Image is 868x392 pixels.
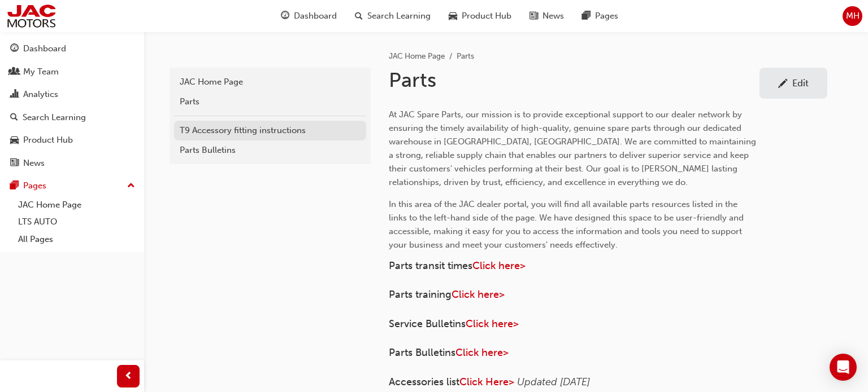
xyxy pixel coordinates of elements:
[449,9,457,23] span: car-icon
[10,44,19,54] span: guage-icon
[389,259,472,272] span: Parts transit times
[174,140,366,160] a: Parts Bulletins
[520,5,573,28] a: news-iconNews
[272,5,346,28] a: guage-iconDashboard
[452,288,505,301] a: Click here>
[462,10,511,23] span: Product Hub
[389,376,459,388] span: Accessories list
[459,376,514,388] a: Click Here>
[14,196,140,214] a: JAC Home Page
[180,95,361,108] div: Parts
[389,51,445,61] a: JAC Home Page
[355,9,363,23] span: search-icon
[180,144,361,157] div: Parts Bulletins
[389,199,746,250] span: In this area of the JAC dealer portal, you will find all available parts resources listed in the ...
[389,68,759,93] h1: Parts
[846,10,860,23] span: MH
[6,3,57,29] img: jac-portal
[5,175,140,196] button: Pages
[389,288,452,301] span: Parts training
[124,369,133,384] span: prev-icon
[466,318,519,330] a: Click here>
[10,90,19,100] span: chart-icon
[5,130,140,151] a: Product Hub
[14,213,140,231] a: LTS AUTO
[127,179,135,193] span: up-icon
[573,5,627,28] a: pages-iconPages
[23,179,46,192] div: Pages
[5,38,140,59] a: Dashboard
[389,346,455,359] span: Parts Bulletins
[582,9,591,23] span: pages-icon
[389,109,758,187] span: At JAC Spare Parts, our mission is to provide exceptional support to our dealer network by ensuri...
[23,65,59,78] div: My Team
[10,113,18,123] span: search-icon
[5,61,140,82] a: My Team
[174,72,366,92] a: JAC Home Page
[180,76,361,89] div: JAC Home Page
[455,346,509,359] a: Click here>
[281,9,289,23] span: guage-icon
[23,157,45,170] div: News
[5,36,140,175] button: DashboardMy TeamAnalyticsSearch LearningProduct HubNews
[367,10,431,23] span: Search Learning
[23,88,58,101] div: Analytics
[180,124,361,137] div: T9 Accessory fitting instructions
[530,9,538,23] span: news-icon
[174,92,366,112] a: Parts
[517,376,590,388] span: Updated [DATE]
[23,134,73,147] div: Product Hub
[542,10,564,23] span: News
[5,84,140,105] a: Analytics
[457,50,474,63] li: Parts
[23,111,86,124] div: Search Learning
[778,79,788,90] span: pencil-icon
[23,42,66,55] div: Dashboard
[792,77,809,89] div: Edit
[759,68,827,99] a: Edit
[5,153,140,174] a: News
[10,181,19,191] span: pages-icon
[174,121,366,140] a: T9 Accessory fitting instructions
[595,10,618,23] span: Pages
[14,231,140,248] a: All Pages
[830,354,857,381] div: Open Intercom Messenger
[346,5,440,28] a: search-iconSearch Learning
[440,5,520,28] a: car-iconProduct Hub
[294,10,337,23] span: Dashboard
[5,107,140,128] a: Search Learning
[10,135,19,146] span: car-icon
[472,259,526,272] a: Click here>
[843,6,862,26] button: MH
[389,318,466,330] span: Service Bulletins
[10,158,19,169] span: news-icon
[10,67,19,77] span: people-icon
